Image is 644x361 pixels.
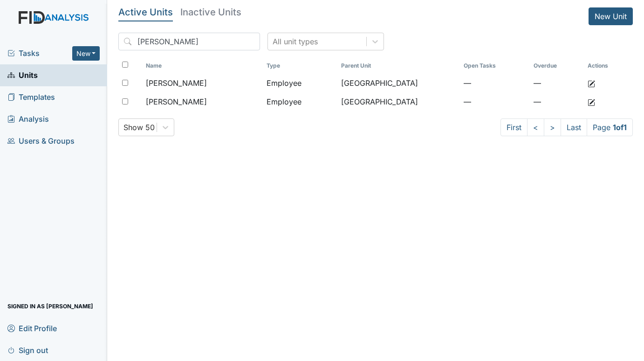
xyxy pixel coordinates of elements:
[263,58,337,74] th: Toggle SortBy
[263,92,337,111] td: Employee
[460,74,529,92] td: —
[7,321,57,335] span: Edit Profile
[589,7,633,25] a: New Unit
[7,112,49,126] span: Analysis
[263,74,337,92] td: Employee
[613,123,627,132] strong: 1 of 1
[72,46,100,61] button: New
[146,96,207,107] span: [PERSON_NAME]
[527,118,544,136] a: <
[7,48,72,59] a: Tasks
[460,92,529,111] td: —
[118,33,260,50] input: Search...
[180,7,241,17] h5: Inactive Units
[337,92,460,111] td: [GEOGRAPHIC_DATA]
[530,74,584,92] td: —
[337,74,460,92] td: [GEOGRAPHIC_DATA]
[561,118,587,136] a: Last
[500,118,633,136] nav: task-pagination
[273,36,318,47] div: All unit types
[123,122,155,133] div: Show 50
[530,92,584,111] td: —
[7,68,38,83] span: Units
[122,62,128,68] input: Toggle All Rows Selected
[7,299,93,313] span: Signed in as [PERSON_NAME]
[460,58,529,74] th: Toggle SortBy
[7,90,55,104] span: Templates
[7,343,48,357] span: Sign out
[587,118,633,136] span: Page
[142,58,262,74] th: Toggle SortBy
[544,118,561,136] a: >
[530,58,584,74] th: Toggle SortBy
[500,118,528,136] a: First
[584,58,630,74] th: Actions
[146,77,207,89] span: [PERSON_NAME]
[118,7,173,17] h5: Active Units
[7,134,75,148] span: Users & Groups
[337,58,460,74] th: Toggle SortBy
